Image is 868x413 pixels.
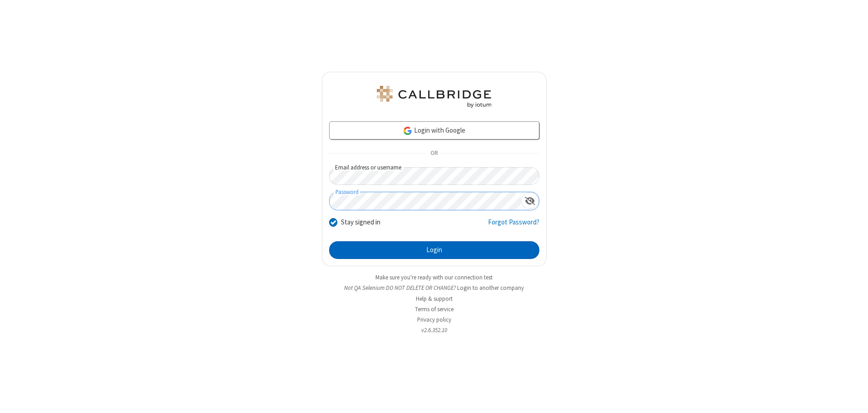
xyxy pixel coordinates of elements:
label: Stay signed in [341,217,380,228]
span: OR [427,147,441,160]
img: google-icon.png [403,126,413,136]
a: Terms of service [415,305,454,313]
div: Show password [521,192,539,209]
li: Not QA Selenium DO NOT DELETE OR CHANGE? [322,284,547,292]
li: v2.6.352.10 [322,326,547,334]
input: Password [330,192,521,210]
a: Help & support [416,295,453,303]
a: Privacy policy [417,316,451,323]
a: Login with Google [329,121,539,139]
a: Make sure you're ready with our connection test [375,274,493,281]
button: Login [329,241,539,259]
input: Email address or username [329,167,539,185]
a: Forgot Password? [488,217,539,234]
button: Login to another company [457,284,524,292]
img: QA Selenium DO NOT DELETE OR CHANGE [375,86,493,108]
